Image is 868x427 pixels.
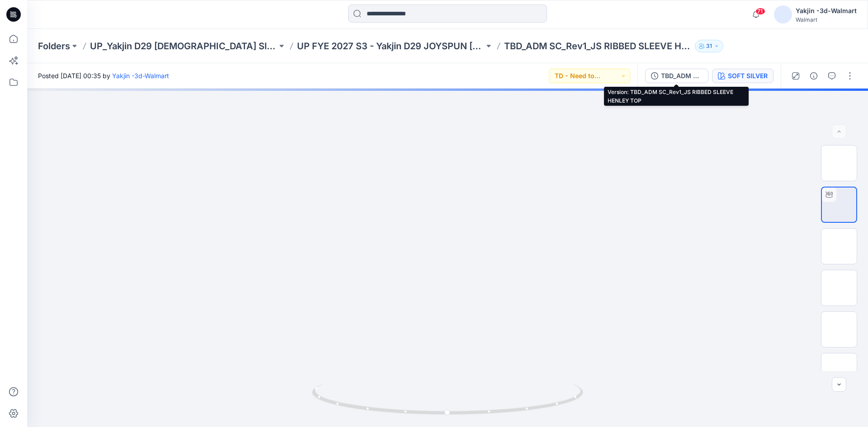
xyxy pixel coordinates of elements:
[661,71,703,81] div: TBD_ADM SC_Rev1_JS RIBBED SLEEVE HENLEY TOP
[796,5,857,16] div: Yakjin -3d-Walmart
[695,40,723,52] button: 31
[807,69,821,83] button: Details
[38,71,169,80] span: Posted [DATE] 00:35 by
[706,41,712,51] p: 31
[297,40,484,52] a: UP FYE 2027 S3 - Yakjin D29 JOYSPUN [DEMOGRAPHIC_DATA] Sleepwear
[796,16,857,23] div: Walmart
[645,69,708,83] button: TBD_ADM SC_Rev1_JS RIBBED SLEEVE HENLEY TOP
[504,40,691,52] p: TBD_ADM SC_Rev1_JS RIBBED SLEEVE HENLEY TOP
[712,69,774,83] button: SOFT SILVER
[90,40,277,52] a: UP_Yakjin D29 [DEMOGRAPHIC_DATA] Sleep
[755,8,765,15] span: 71
[728,71,768,81] div: SOFT SILVER
[774,5,792,23] img: avatar
[112,72,169,80] a: Yakjin -3d-Walmart
[38,40,70,52] a: Folders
